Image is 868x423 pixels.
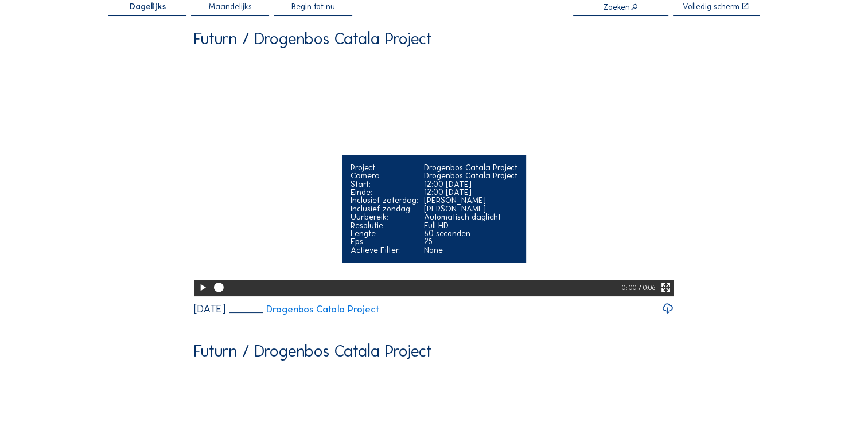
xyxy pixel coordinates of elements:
[351,171,418,179] div: Camera:
[424,171,517,179] div: Drogenbos Catala Project
[424,188,517,196] div: 12:00 [DATE]
[424,237,517,245] div: 25
[639,280,656,296] div: / 0:06
[351,205,418,213] div: Inclusief zondag:
[424,229,517,237] div: 60 seconden
[229,304,379,314] a: Drogenbos Catala Project
[351,221,418,229] div: Resolutie:
[424,221,517,229] div: Full HD
[351,163,418,171] div: Project:
[130,2,166,10] span: Dagelijks
[351,196,418,204] div: Inclusief zaterdag:
[194,31,432,48] div: Futurn / Drogenbos Catala Project
[622,280,639,296] div: 0: 00
[424,246,517,254] div: None
[194,55,674,295] video: Your browser does not support the video tag.
[424,196,517,204] div: [PERSON_NAME]
[424,180,517,188] div: 12:00 [DATE]
[424,213,517,221] div: Automatisch daglicht
[194,343,432,360] div: Futurn / Drogenbos Catala Project
[351,229,418,237] div: Lengte:
[351,246,418,254] div: Actieve Filter:
[351,213,418,221] div: Uurbereik:
[291,2,335,10] span: Begin tot nu
[683,2,739,10] div: Volledig scherm
[351,180,418,188] div: Start:
[209,2,252,10] span: Maandelijks
[424,163,517,171] div: Drogenbos Catala Project
[351,237,418,245] div: Fps:
[351,188,418,196] div: Einde:
[424,205,517,213] div: [PERSON_NAME]
[194,304,225,315] div: [DATE]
